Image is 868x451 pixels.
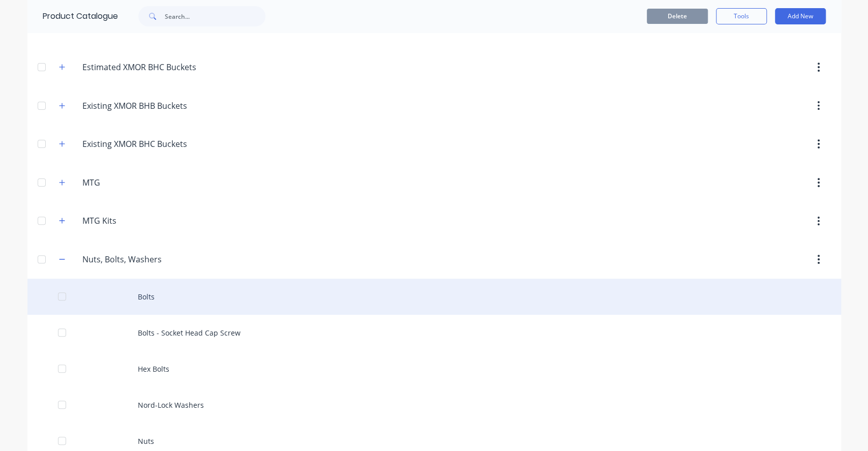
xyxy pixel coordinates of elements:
[716,8,767,24] button: Tools
[647,9,708,24] button: Delete
[27,387,841,423] div: Nord-Lock Washers
[165,6,265,26] input: Search...
[82,215,203,227] input: Enter category name
[82,176,203,189] input: Enter category name
[82,100,203,112] input: Enter category name
[82,138,203,150] input: Enter category name
[27,351,841,387] div: Hex Bolts
[27,279,841,315] div: Bolts
[82,253,203,265] input: Enter category name
[775,8,826,24] button: Add New
[82,61,203,73] input: Enter category name
[27,315,841,351] div: Bolts - Socket Head Cap Screw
